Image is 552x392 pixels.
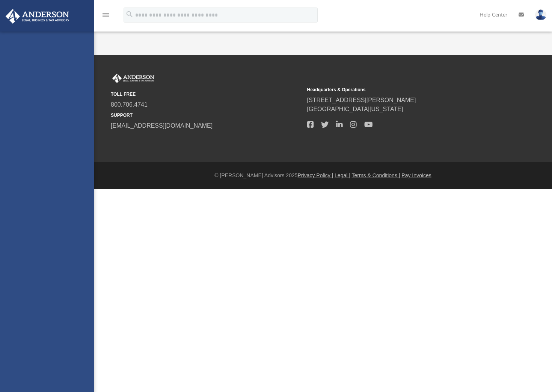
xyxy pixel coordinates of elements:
small: Headquarters & Operations [307,86,498,93]
i: search [125,10,134,18]
a: [STREET_ADDRESS][PERSON_NAME] [307,97,416,103]
a: Privacy Policy | [298,172,333,178]
img: Anderson Advisors Platinum Portal [3,9,71,24]
a: [GEOGRAPHIC_DATA][US_STATE] [307,106,403,112]
a: Legal | [335,172,350,178]
a: Pay Invoices [401,172,431,178]
small: TOLL FREE [111,91,302,98]
a: [EMAIL_ADDRESS][DOMAIN_NAME] [111,122,213,129]
a: Terms & Conditions | [352,172,400,178]
small: SUPPORT [111,112,302,119]
img: Anderson Advisors Platinum Portal [111,74,156,83]
div: © [PERSON_NAME] Advisors 2025 [94,172,552,179]
img: User Pic [535,9,546,20]
a: menu [101,14,110,20]
a: 800.706.4741 [111,101,148,108]
i: menu [101,11,110,20]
